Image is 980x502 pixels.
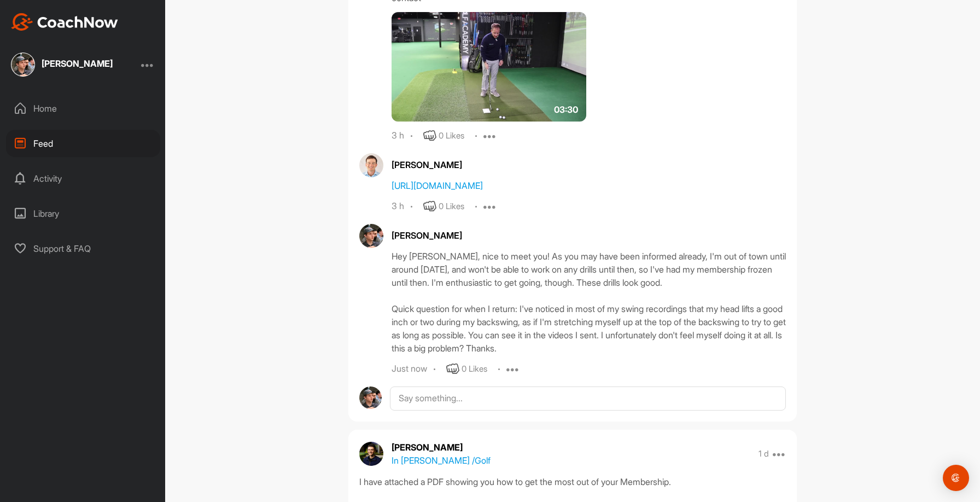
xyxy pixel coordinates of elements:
[42,59,113,68] div: [PERSON_NAME]
[943,465,969,491] div: Open Intercom Messenger
[392,454,491,467] p: In [PERSON_NAME] / Golf
[392,180,483,191] a: [URL][DOMAIN_NAME]
[359,153,383,177] img: avatar
[392,158,786,171] div: [PERSON_NAME]
[392,12,586,122] img: media
[359,386,382,409] img: avatar
[6,235,160,262] div: Support & FAQ
[11,53,35,77] img: square_d9d2876fc4097ea55fdab41bfb7749cf.jpg
[392,250,786,355] div: Hey [PERSON_NAME], nice to meet you! As you may have been informed already, I'm out of town until...
[392,441,491,454] p: [PERSON_NAME]
[392,130,404,141] div: 3 h
[11,13,118,31] img: CoachNow
[439,200,464,213] div: 0 Likes
[6,130,160,157] div: Feed
[6,200,160,227] div: Library
[359,224,383,248] img: avatar
[392,201,404,212] div: 3 h
[439,130,464,142] div: 0 Likes
[462,363,487,376] div: 0 Likes
[392,363,427,374] div: Just now
[392,229,786,242] div: [PERSON_NAME]
[6,165,160,192] div: Activity
[6,95,160,122] div: Home
[359,442,383,466] img: avatar
[759,448,769,459] p: 1 d
[554,103,578,116] span: 03:30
